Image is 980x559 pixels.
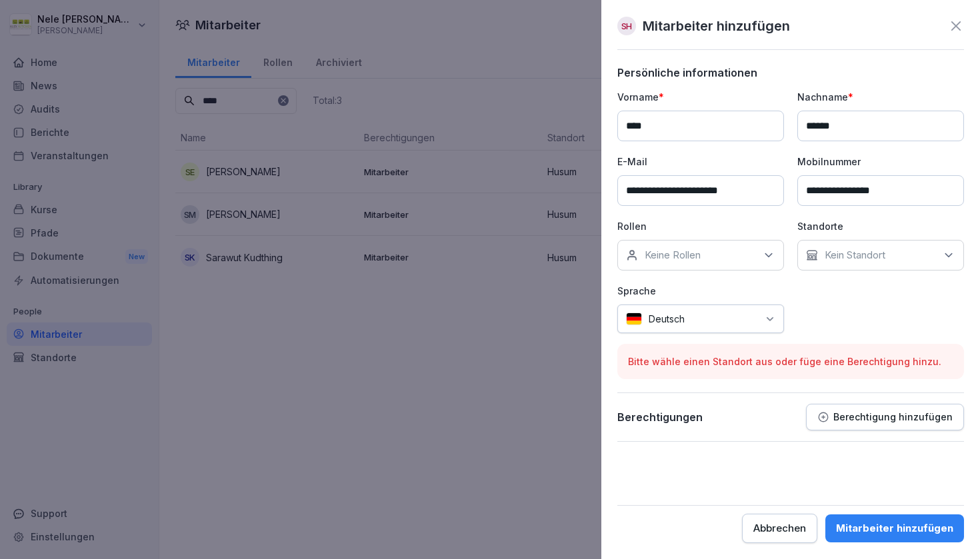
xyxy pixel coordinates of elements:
[643,16,790,36] p: Mitarbeiter hinzufügen
[797,155,964,169] p: Mobilnummer
[836,521,953,536] div: Mitarbeiter hinzufügen
[617,90,784,104] p: Vorname
[617,17,636,35] div: SH
[626,312,642,325] img: de.svg
[617,219,784,233] p: Rollen
[617,284,784,298] p: Sprache
[645,249,701,262] p: Keine Rollen
[742,514,817,543] button: Abbrechen
[617,304,784,333] div: Deutsch
[628,354,953,368] p: Bitte wähle einen Standort aus oder füge eine Berechtigung hinzu.
[617,410,703,424] p: Berechtigungen
[833,412,953,422] p: Berechtigung hinzufügen
[825,514,964,542] button: Mitarbeiter hinzufügen
[797,90,964,104] p: Nachname
[617,155,784,169] p: E-Mail
[825,249,885,262] p: Kein Standort
[797,219,964,233] p: Standorte
[617,66,964,79] p: Persönliche informationen
[753,521,806,536] div: Abbrechen
[806,404,964,430] button: Berechtigung hinzufügen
